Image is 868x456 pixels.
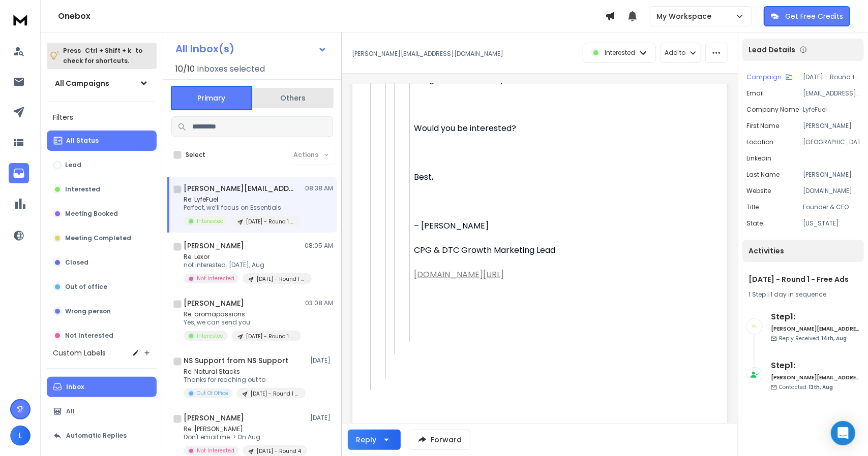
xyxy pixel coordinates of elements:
p: My Workspace [656,11,715,21]
button: Automatic Replies [47,426,157,446]
h3: Filters [47,110,157,124]
p: [PERSON_NAME] [803,122,860,130]
a: [DOMAIN_NAME][URL] [414,269,504,280]
button: Get Free Credits [764,6,850,26]
p: Perfect, we’ll focus on Essentials [184,204,301,212]
h3: Custom Labels [53,348,106,358]
div: Reply [356,435,376,445]
p: [DATE] - Round 1 - Free Ads [257,275,306,283]
p: [DATE] - Round 1 - Free Ads [803,73,860,81]
p: Re: LyfeFuel [184,196,301,204]
p: LyfeFuel [803,106,860,114]
p: 03:08 AM [305,299,333,307]
button: Primary [171,86,252,110]
button: Interested [47,179,157,200]
p: 08:05 AM [305,242,333,250]
h1: [DATE] - Round 1 - Free Ads [749,274,858,284]
h1: All Campaigns [55,78,109,88]
p: Meeting Completed [65,234,131,242]
button: L [10,426,31,446]
p: [DATE] - Round 1 - Free Ads [246,218,295,225]
p: Thanks for reaching out to [184,376,306,384]
button: Closed [47,252,157,273]
p: Interested [65,185,100,193]
button: Wrong person [47,301,157,321]
p: Founder & CEO [803,203,860,211]
p: [PERSON_NAME][EMAIL_ADDRESS][DOMAIN_NAME] [352,50,503,58]
h1: [PERSON_NAME][EMAIL_ADDRESS][DOMAIN_NAME] [184,183,295,193]
button: All [47,401,157,421]
h1: [PERSON_NAME] [184,298,244,308]
p: location [746,138,773,146]
h3: Inboxes selected [197,63,265,75]
p: [US_STATE] [803,219,860,227]
p: Not Interested [65,332,113,340]
p: Add to [665,49,685,57]
button: All Campaigns [47,73,157,93]
p: [DATE] - Round 1 - Free Ads [246,333,295,340]
p: Campaign [746,73,782,81]
h1: [PERSON_NAME] [184,241,244,251]
p: Wrong person [65,307,111,315]
p: Interested [197,332,224,340]
span: 10 / 10 [175,63,195,75]
p: Closed [65,258,88,267]
p: Lead Details [749,45,795,55]
p: title [746,203,759,211]
button: Campaign [746,73,793,81]
h6: [PERSON_NAME][EMAIL_ADDRESS][DOMAIN_NAME] [771,374,860,381]
p: State [746,219,763,227]
img: logo [10,10,31,29]
p: Reply Received [779,335,847,342]
p: Company Name [746,106,799,114]
button: Reply [348,430,401,450]
p: All Status [66,137,99,145]
p: [GEOGRAPHIC_DATA] [803,138,860,146]
button: Not Interested [47,325,157,346]
p: 08:38 AM [305,184,333,192]
p: linkedin [746,154,771,162]
p: Automatic Replies [66,432,127,440]
h1: All Inbox(s) [175,44,234,54]
p: [DOMAIN_NAME] [803,187,860,195]
p: Out of office [65,283,107,291]
p: website [746,187,771,195]
div: Open Intercom Messenger [831,421,855,445]
button: All Status [47,131,157,151]
p: Re: [PERSON_NAME] [184,425,306,433]
h1: NS Support from NS Support [184,355,288,366]
h6: [PERSON_NAME][EMAIL_ADDRESS][DOMAIN_NAME] [771,325,860,333]
p: [DATE] - Round 1 - Free Ads [251,390,300,398]
p: [DATE] - Round 4 [257,447,301,455]
p: Interested [197,217,224,225]
p: Lead [65,161,81,169]
span: 1 day in sequence [770,290,826,299]
p: Contacted [779,383,833,391]
p: Interested [605,49,635,57]
h1: [PERSON_NAME] [184,413,244,423]
p: Re: Lexor [184,253,306,261]
p: Last Name [746,171,780,179]
div: | [749,290,858,299]
p: Press to check for shortcuts. [63,46,142,66]
button: Forward [409,430,470,450]
button: Meeting Completed [47,228,157,248]
h6: Step 1 : [771,360,860,372]
p: Email [746,89,764,97]
p: [PERSON_NAME] [803,171,860,179]
p: Inbox [66,383,84,391]
p: [DATE] [310,414,333,422]
p: [EMAIL_ADDRESS][DOMAIN_NAME] [803,89,860,97]
label: Select [186,151,205,159]
h1: Onebox [58,10,605,22]
span: 14th, Aug [821,335,847,342]
p: Not Interested [197,275,234,282]
p: Get Free Credits [785,11,843,21]
h6: Step 1 : [771,311,860,323]
p: Re: Natural Stacks [184,368,306,376]
p: not interested. [DATE], Aug [184,261,306,269]
button: Inbox [47,377,157,397]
